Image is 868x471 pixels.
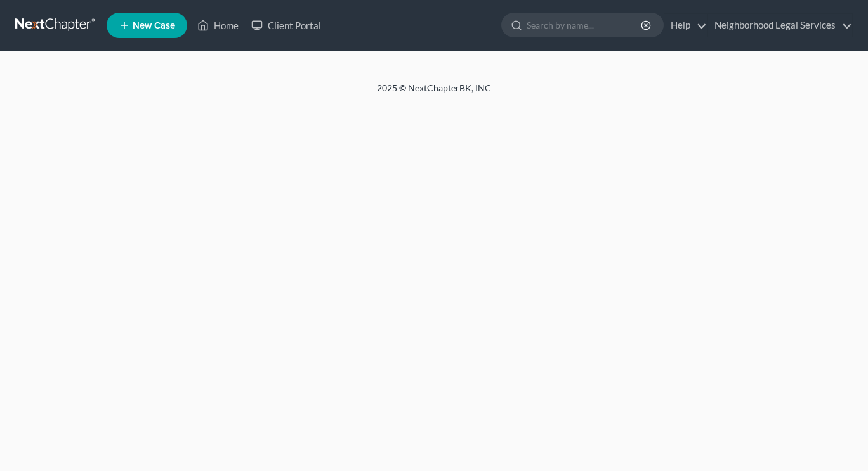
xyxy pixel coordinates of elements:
[72,82,796,105] div: 2025 © NextChapterBK, INC
[133,21,175,30] span: New Case
[664,14,707,37] a: Help
[245,14,327,37] a: Client Portal
[191,14,245,37] a: Home
[527,13,643,37] input: Search by name...
[708,14,852,37] a: Neighborhood Legal Services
